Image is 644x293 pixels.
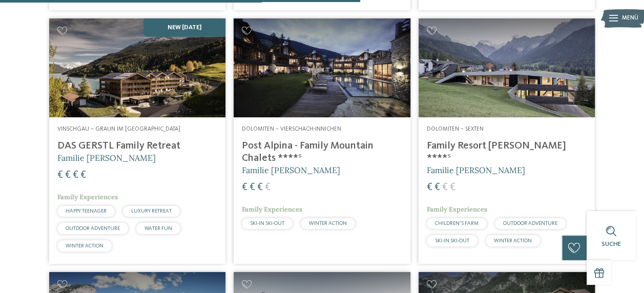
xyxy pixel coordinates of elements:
[65,170,71,180] span: €
[434,182,440,193] span: €
[601,241,621,247] span: Suche
[242,140,402,164] h4: Post Alpina - Family Mountain Chalets ****ˢ
[450,182,455,193] span: €
[427,205,487,214] span: Family Experiences
[427,140,587,164] h4: Family Resort [PERSON_NAME] ****ˢ
[234,18,410,264] a: Familienhotels gesucht? Hier findet ihr die besten! Dolomiten – Vierschach-Innichen Post Alpina -...
[242,126,341,132] span: Dolomiten – Vierschach-Innichen
[309,221,347,226] span: WINTER ACTION
[57,170,63,180] span: €
[131,208,172,214] span: LUXURY RETREAT
[435,221,479,226] span: CHILDREN’S FARM
[427,182,432,193] span: €
[57,153,156,163] span: Familie [PERSON_NAME]
[144,226,172,231] span: WATER FUN
[66,208,107,214] span: HAPPY TEENAGER
[427,126,484,132] span: Dolomiten – Sexten
[73,170,78,180] span: €
[419,18,595,118] img: Family Resort Rainer ****ˢ
[57,126,180,132] span: Vinschgau – Graun im [GEOGRAPHIC_DATA]
[234,18,410,118] img: Post Alpina - Family Mountain Chalets ****ˢ
[49,18,225,118] img: Familienhotels gesucht? Hier findet ihr die besten!
[494,238,532,243] span: WINTER ACTION
[419,18,595,264] a: Familienhotels gesucht? Hier findet ihr die besten! Dolomiten – Sexten Family Resort [PERSON_NAME...
[257,182,263,193] span: €
[57,140,217,152] h4: DAS GERSTL Family Retreat
[265,182,271,193] span: €
[242,182,247,193] span: €
[80,170,86,180] span: €
[250,182,255,193] span: €
[435,238,469,243] span: SKI-IN SKI-OUT
[427,165,525,175] span: Familie [PERSON_NAME]
[250,221,284,226] span: SKI-IN SKI-OUT
[49,18,225,264] a: Familienhotels gesucht? Hier findet ihr die besten! NEW [DATE] Vinschgau – Graun im [GEOGRAPHIC_D...
[242,165,340,175] span: Familie [PERSON_NAME]
[66,243,103,248] span: WINTER ACTION
[242,205,302,214] span: Family Experiences
[442,182,448,193] span: €
[66,226,120,231] span: OUTDOOR ADVENTURE
[57,193,118,201] span: Family Experiences
[503,221,557,226] span: OUTDOOR ADVENTURE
